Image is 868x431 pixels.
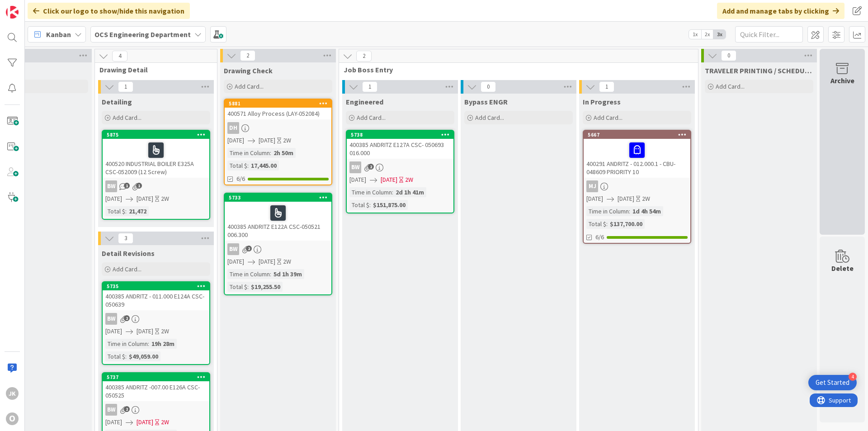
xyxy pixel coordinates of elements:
[124,315,130,321] span: 2
[347,131,453,139] div: 5738
[381,175,397,185] span: [DATE]
[249,161,279,171] div: 17,445.00
[225,108,331,119] div: 400571 Alloy Process (LAY-052084)
[225,99,331,119] div: 5881400571 Alloy Process (LAY-052084)
[105,206,125,216] div: Total $
[371,200,408,210] div: $151,875.00
[369,200,371,210] span: :
[113,265,142,273] span: Add Card...
[225,99,331,108] div: 5881
[236,174,245,184] span: 6/6
[346,97,383,106] span: Engineered
[124,406,130,412] span: 2
[362,81,377,92] span: 1
[227,269,270,279] div: Time in Column
[125,206,127,216] span: :
[259,136,275,145] span: [DATE]
[103,131,209,178] div: 5875400520 INDUSTRIAL BOILER E325A CSC-052009 (12 Screw)
[584,131,690,139] div: 5667
[19,1,41,12] span: Support
[347,139,453,159] div: 400385 ANDRITZ E127A CSC- 050693 016.000
[46,29,71,40] span: Kanban
[103,180,209,192] div: BW
[584,139,690,178] div: 400291 ANDRITZ - 012.000.1 - CBU-048609 PRIORITY 10
[595,232,604,242] span: 6/6
[349,175,366,185] span: [DATE]
[405,175,413,185] div: 2W
[705,66,813,75] span: TRAVELER PRINTING / SCHEDULING
[344,65,687,74] span: Job Boss Entry
[689,30,701,39] span: 1x
[586,194,603,204] span: [DATE]
[148,339,149,349] span: :
[346,130,454,213] a: 5738400385 ANDRITZ E127A CSC- 050693 016.000BW[DATE][DATE]2WTime in Column:2d 1h 41mTotal $:$151,...
[102,130,210,220] a: 5875400520 INDUSTRIAL BOILER E325A CSC-052009 (12 Screw)BW[DATE][DATE]2WTotal $:21,472
[137,194,153,204] span: [DATE]
[247,161,249,171] span: :
[103,313,209,325] div: BW
[283,257,291,266] div: 2W
[583,97,621,106] span: In Progress
[161,194,169,204] div: 2W
[224,66,273,75] span: Drawing Check
[224,99,332,185] a: 5881400571 Alloy Process (LAY-052084)DH[DATE][DATE]2WTime in Column:2h 50mTotal $:17,445.006/6
[105,327,122,336] span: [DATE]
[608,219,645,229] div: $137,700.00
[107,374,209,380] div: 5737
[94,30,191,39] b: OCS Engineering Department
[349,200,369,210] div: Total $
[816,378,849,387] div: Get Started
[240,50,255,61] span: 2
[584,180,690,192] div: MJ
[246,246,252,251] span: 2
[102,281,210,365] a: 5735400385 ANDRITZ - 011.000 E124A CSC- 050639BW[DATE][DATE]2WTime in Column:19h 28mTotal $:$49,0...
[225,194,331,202] div: 5733
[247,282,249,292] span: :
[481,81,496,92] span: 0
[849,373,857,381] div: 4
[586,180,598,192] div: MJ
[464,97,508,106] span: Bypass ENGR
[227,136,244,145] span: [DATE]
[6,6,19,19] img: Visit kanbanzone.com
[127,351,160,361] div: $49,059.00
[586,206,629,216] div: Time in Column
[594,114,623,122] span: Add Card...
[227,257,244,266] span: [DATE]
[630,206,663,216] div: 1d 4h 54m
[283,136,291,145] div: 2W
[227,161,247,171] div: Total $
[271,269,304,279] div: 5d 1h 39m
[229,194,331,201] div: 5733
[368,164,374,170] span: 2
[225,202,331,241] div: 400385 ANDRITZ E122A CSC-050521 006.300
[124,183,130,189] span: 1
[270,148,271,158] span: :
[717,3,844,19] div: Add and manage tabs by clicking
[105,351,125,361] div: Total $
[105,339,148,349] div: Time in Column
[103,282,209,290] div: 5735
[586,219,606,229] div: Total $
[606,219,608,229] span: :
[225,194,331,241] div: 5733400385 ANDRITZ E122A CSC-050521 006.300
[701,30,713,39] span: 2x
[103,381,209,401] div: 400385 ANDRITZ -007.00 E126A CSC-050525
[629,206,630,216] span: :
[599,81,614,92] span: 1
[105,404,117,416] div: BW
[113,114,142,122] span: Add Card...
[137,327,153,336] span: [DATE]
[102,97,132,106] span: Detailing
[99,65,206,74] span: Drawing Detail
[349,187,392,197] div: Time in Column
[118,233,133,244] span: 3
[105,313,117,325] div: BW
[103,404,209,416] div: BW
[125,351,127,361] span: :
[136,183,142,189] span: 1
[830,75,854,86] div: Archive
[716,82,745,90] span: Add Card...
[118,81,133,92] span: 1
[270,269,271,279] span: :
